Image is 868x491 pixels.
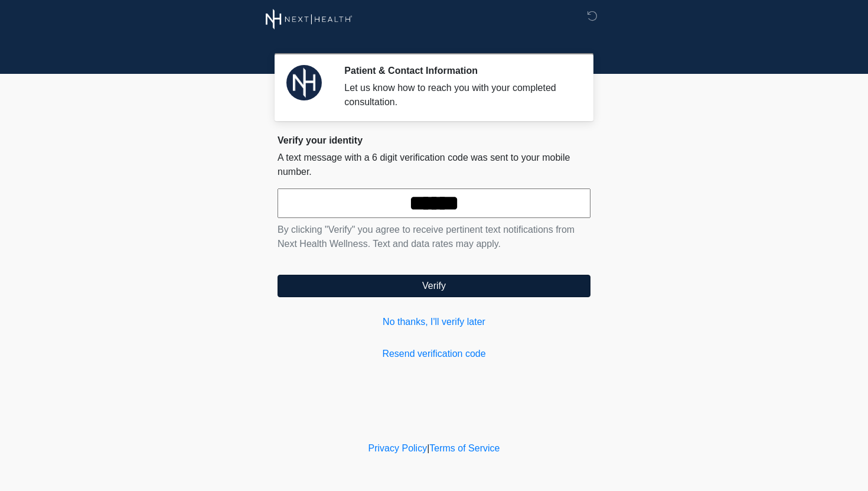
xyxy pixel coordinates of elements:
[278,347,590,361] a: Resend verification code
[266,9,353,30] img: Next Health Wellness Logo
[368,443,428,453] a: Privacy Policy
[344,81,573,109] div: Let us know how to reach you with your completed consultation.
[427,443,429,453] a: |
[278,135,590,146] h2: Verify your identity
[278,315,590,329] a: No thanks, I'll verify later
[344,65,573,76] h2: Patient & Contact Information
[286,65,322,100] img: Agent Avatar
[278,223,590,251] p: By clicking "Verify" you agree to receive pertinent text notifications from Next Health Wellness....
[278,275,590,297] button: Verify
[429,443,500,453] a: Terms of Service
[278,151,590,179] p: A text message with a 6 digit verification code was sent to your mobile number.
